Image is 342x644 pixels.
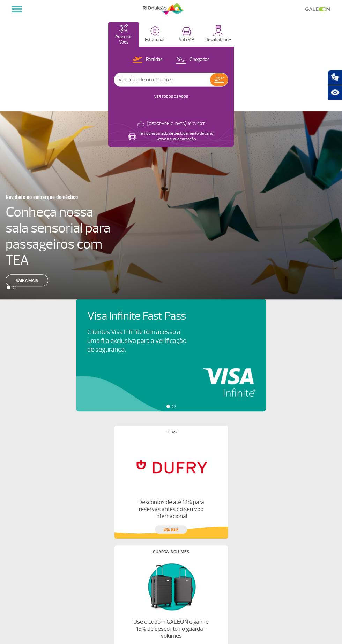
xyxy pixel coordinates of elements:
[166,430,177,434] h4: Lojas
[205,38,231,43] p: Hospitalidade
[112,34,135,45] p: Procurar Voos
[133,499,209,520] p: Descontos de até 12% para reservas antes do seu voo internacional
[327,70,342,100] div: Plugin de acessibilidade da Hand Talk.
[182,27,191,36] img: vipRoom.svg
[119,24,128,33] img: airplaneHomeActive.svg
[153,550,189,554] h4: Guarda-volumes
[145,37,165,42] p: Estacionar
[6,274,48,286] a: Saiba mais
[152,94,190,100] button: VER TODOS OS VOOS
[87,310,255,354] a: Visa Infinite Fast PassClientes Visa Infinite têm acesso a uma fila exclusiva para a verificação ...
[147,121,205,127] p: [GEOGRAPHIC_DATA]: 16°C/60°F
[154,94,188,99] a: VER TODOS OS VOOS
[213,25,224,36] img: hospitality.svg
[6,204,117,268] h4: Conheça nossa sala sensorial para passageiros com TEA
[131,55,165,64] button: Partidas
[174,55,211,64] button: Chegadas
[140,22,170,47] button: Estacionar
[87,328,186,354] p: Clientes Visa Infinite têm acesso a uma fila exclusiva para a verificação de segurança.
[139,131,214,142] p: Tempo estimado de deslocamento de carro: Ative a sua localização
[133,440,209,493] img: Lojas
[155,525,187,534] a: veja mais
[114,73,210,86] input: Voo, cidade ou cia aérea
[108,22,139,47] button: Procurar Voos
[133,619,209,639] p: Use o cupom GALEON e ganhe 15% de desconto no guarda-volumes
[6,189,122,204] h3: Novidade no embarque doméstico
[146,56,163,63] p: Partidas
[327,70,342,85] button: Abrir tradutor de língua de sinais.
[87,310,198,323] h4: Visa Infinite Fast Pass
[189,56,209,63] p: Chegadas
[202,22,234,47] button: Hospitalidade
[327,85,342,100] button: Abrir recursos assistivos.
[171,22,202,47] button: Sala VIP
[133,559,209,613] img: Guarda-volumes
[179,37,194,42] p: Sala VIP
[150,26,159,36] img: carParkingHome.svg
